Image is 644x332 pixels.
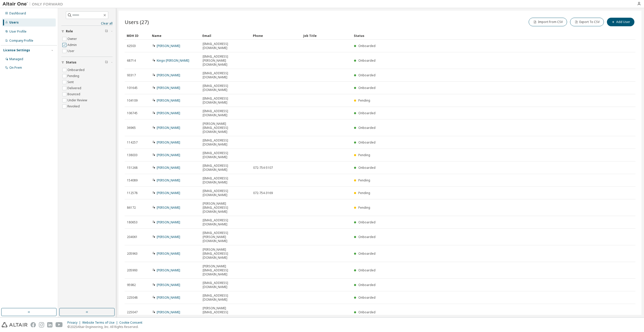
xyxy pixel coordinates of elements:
[127,252,138,256] span: 205963
[127,32,148,40] div: MDH ID
[105,60,108,64] span: Clear filter
[203,164,249,172] span: [EMAIL_ADDRESS][DOMAIN_NAME]
[358,205,370,210] span: Pending
[157,310,180,314] a: [PERSON_NAME]
[358,220,375,224] span: Onboarded
[127,111,138,115] span: 106745
[358,251,375,256] span: Onboarded
[127,153,138,157] span: 138033
[67,103,81,109] label: Revoked
[152,32,198,40] div: Name
[253,191,273,195] span: 072-754-3169
[358,58,375,63] span: Onboarded
[31,322,36,327] img: facebook.svg
[203,218,249,226] span: [EMAIL_ADDRESS][DOMAIN_NAME]
[105,29,108,33] span: Clear filter
[61,21,113,26] a: Clear all
[127,86,138,90] span: 101645
[3,48,30,52] div: License Settings
[303,32,350,40] div: Job Title
[203,264,249,276] span: [PERSON_NAME][EMAIL_ADDRESS][DOMAIN_NAME]
[127,310,138,314] span: 225047
[358,98,370,103] span: Pending
[203,231,249,243] span: [EMAIL_ADDRESS][PERSON_NAME][DOMAIN_NAME]
[67,36,78,42] label: Owner
[253,166,273,170] span: 072-754-5107
[67,321,82,325] div: Privacy
[358,126,375,130] span: Onboarded
[157,98,180,103] a: [PERSON_NAME]
[203,138,249,147] span: [EMAIL_ADDRESS][DOMAIN_NAME]
[67,79,75,85] label: Sent
[203,202,249,214] span: [PERSON_NAME][EMAIL_ADDRESS][DOMAIN_NAME]
[47,322,52,327] img: linkedin.svg
[358,191,370,195] span: Pending
[203,109,249,117] span: [EMAIL_ADDRESS][DOMAIN_NAME]
[203,151,249,159] span: [EMAIL_ADDRESS][DOMAIN_NAME]
[127,59,136,63] span: 68714
[157,153,180,157] a: [PERSON_NAME]
[358,153,370,157] span: Pending
[66,60,76,64] span: Status
[157,220,180,224] a: [PERSON_NAME]
[127,235,138,239] span: 204061
[202,32,249,40] div: Email
[570,18,604,26] button: Export To CSV
[157,73,180,77] a: [PERSON_NAME]
[157,295,180,300] a: [PERSON_NAME]
[157,140,180,145] a: [PERSON_NAME]
[157,251,180,256] a: [PERSON_NAME]
[157,191,180,195] a: [PERSON_NAME]
[127,220,138,224] span: 180653
[119,321,145,325] div: Cookie Consent
[9,57,23,61] div: Managed
[67,91,81,97] label: Bounced
[203,248,249,260] span: [PERSON_NAME][EMAIL_ADDRESS][DOMAIN_NAME]
[67,42,78,48] label: Admin
[127,268,138,272] span: 205993
[67,67,86,73] label: Onboarded
[358,268,375,272] span: Onboarded
[127,166,138,170] span: 151268
[9,39,33,43] div: Company Profile
[203,294,249,302] span: [EMAIL_ADDRESS][DOMAIN_NAME]
[125,18,149,26] span: Users (27)
[127,44,136,48] span: 62503
[67,325,145,329] p: © 2025 Altair Engineering, Inc. All Rights Reserved.
[203,71,249,79] span: [EMAIL_ADDRESS][DOMAIN_NAME]
[358,86,375,90] span: Onboarded
[157,205,180,210] a: [PERSON_NAME]
[203,97,249,105] span: [EMAIL_ADDRESS][DOMAIN_NAME]
[358,235,375,239] span: Onboarded
[67,73,80,79] label: Pending
[157,165,180,170] a: [PERSON_NAME]
[607,18,634,26] button: Add User
[203,122,249,134] span: [PERSON_NAME][EMAIL_ADDRESS][DOMAIN_NAME]
[157,283,180,287] a: [PERSON_NAME]
[157,178,180,182] a: [PERSON_NAME]
[82,321,119,325] div: Website Terms of Use
[358,165,375,170] span: Onboarded
[9,66,22,70] div: On Prem
[157,58,189,63] a: Kingo [PERSON_NAME]
[157,268,180,272] a: [PERSON_NAME]
[127,73,136,77] span: 93317
[253,32,299,40] div: Phone
[157,111,180,115] a: [PERSON_NAME]
[67,48,75,54] label: User
[358,73,375,77] span: Onboarded
[358,140,375,145] span: Onboarded
[157,86,180,90] a: [PERSON_NAME]
[2,322,28,327] img: altair_logo.svg
[3,2,66,7] img: Altair One
[61,57,113,68] button: Status
[127,206,136,210] span: 86172
[203,55,249,67] span: [EMAIL_ADDRESS][PERSON_NAME][DOMAIN_NAME]
[127,140,138,145] span: 114257
[358,295,375,300] span: Onboarded
[358,310,375,314] span: Onboarded
[157,126,180,130] a: [PERSON_NAME]
[66,29,73,33] span: Role
[203,306,249,318] span: [PERSON_NAME][EMAIL_ADDRESS][DOMAIN_NAME]
[157,235,180,239] a: [PERSON_NAME]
